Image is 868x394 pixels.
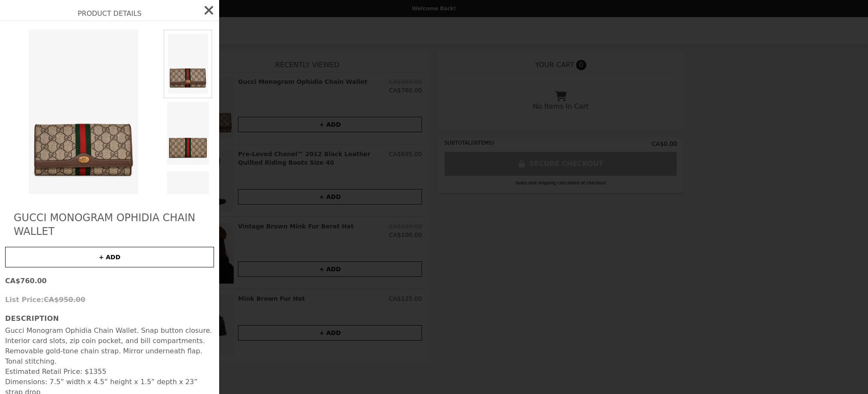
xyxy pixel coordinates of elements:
h3: Description [5,314,214,324]
span: CA$950.00 [44,296,85,304]
img: Default Title [163,168,212,238]
p: List Price: [5,295,214,305]
img: Default Title [5,30,162,194]
button: + ADD [5,247,214,267]
h2: Gucci Monogram Ophidia Chain Wallet [14,211,205,238]
p: CA$760.00 [5,276,214,286]
img: Default Title [163,98,212,168]
img: Default Title [163,30,212,98]
p: Gucci Monogram Ophidia Chain Wallet. Snap button closure. Interior card slots, zip coin pocket, a... [5,326,214,367]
